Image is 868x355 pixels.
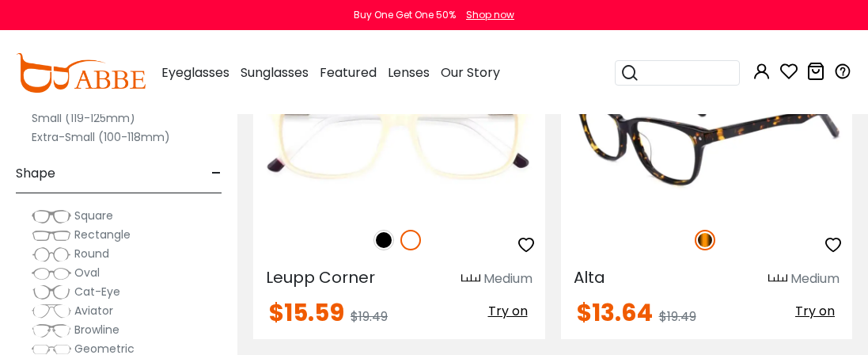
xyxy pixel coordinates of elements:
span: Oval [74,265,100,281]
img: Black [373,230,394,250]
img: Tortoise Alta - Acetate ,Universal Bridge Fit [561,67,853,212]
img: Rectangle.png [32,227,71,243]
span: Aviator [74,303,113,319]
img: White Leupp Corner - Acetate ,Universal Bridge Fit [253,67,545,212]
img: abbeglasses.com [16,53,146,93]
img: Aviator.png [32,303,71,319]
span: Lenses [388,63,430,82]
button: Try on [483,301,533,322]
img: Square.png [32,208,71,224]
span: Square [74,208,113,223]
span: Leupp Corner [266,266,375,288]
div: Medium [483,269,533,288]
label: Small (119-125mm) [32,109,135,128]
div: Buy One Get One 50% [354,8,456,22]
span: Rectangle [74,227,131,242]
img: size ruler [461,273,480,285]
img: Browline.png [32,323,71,338]
div: Shop now [466,8,514,22]
img: size ruler [768,273,787,285]
span: Try on [795,302,835,320]
span: Round [74,246,109,261]
span: $19.49 [351,307,388,326]
img: Tortoise [695,230,715,250]
button: Try on [790,301,840,322]
span: Featured [320,63,377,82]
span: $19.49 [659,307,696,326]
span: Alta [574,266,605,288]
span: Cat-Eye [74,284,120,300]
a: Shop now [458,8,514,21]
div: Medium [790,269,840,288]
img: Round.png [32,246,71,262]
span: Shape [16,155,55,193]
span: Browline [74,322,119,338]
span: $15.59 [269,296,344,330]
img: Cat-Eye.png [32,284,71,300]
span: Try on [488,302,528,320]
span: - [211,155,222,193]
label: Extra-Small (100-118mm) [32,128,170,147]
span: Sunglasses [241,63,309,82]
img: White [400,230,421,250]
span: $13.64 [577,296,653,330]
span: Eyeglasses [161,63,229,82]
img: Oval.png [32,265,71,281]
span: Our Story [441,63,500,82]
